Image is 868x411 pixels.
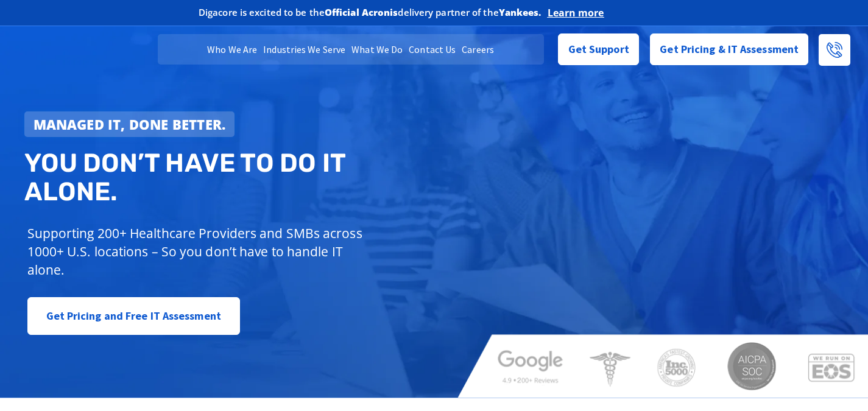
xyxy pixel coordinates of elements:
span: Get Pricing & IT Assessment [660,37,799,61]
a: Get Pricing & IT Assessment [650,33,808,65]
a: Managed IT, done better. [24,111,235,137]
img: DigaCore Technology Consulting [18,32,99,67]
h2: You don’t have to do IT alone. [24,149,443,205]
a: Get Pricing and Free IT Assessment [27,297,240,335]
a: Careers [459,34,497,65]
a: Who We Are [204,34,260,65]
a: Get Support [558,33,639,65]
strong: Managed IT, done better. [34,115,226,133]
nav: Menu [158,34,544,65]
a: Industries We Serve [260,34,348,65]
b: Yankees. [499,6,542,18]
b: Official Acronis [325,6,398,18]
span: Get Support [568,37,629,61]
a: Learn more [548,7,604,19]
h2: Digacore is excited to be the delivery partner of the [199,8,542,17]
a: What We Do [348,34,406,65]
img: Acronis [616,6,663,20]
span: Get Pricing and Free IT Assessment [46,304,221,328]
a: Contact Us [406,34,459,65]
p: Supporting 200+ Healthcare Providers and SMBs across 1000+ U.S. locations – So you don’t have to ... [27,224,368,279]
